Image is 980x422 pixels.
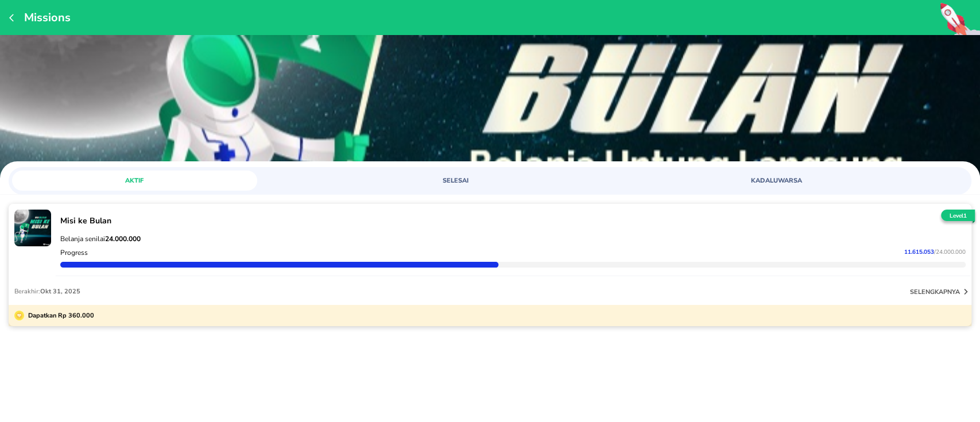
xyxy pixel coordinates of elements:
[9,167,971,191] div: loyalty mission tabs
[18,10,71,25] p: Missions
[910,286,971,297] button: selengkapnya
[12,171,326,191] a: AKTIF
[934,248,966,256] span: / 24.000.000
[60,248,88,257] p: Progress
[910,288,960,296] p: selengkapnya
[60,215,966,226] p: Misi ke Bulan
[340,176,571,185] span: SELESAI
[14,287,80,296] p: Berakhir:
[661,176,892,185] span: KADALUWARSA
[24,311,94,320] p: Dapatkan Rp 360.000
[14,210,51,246] img: mission-21589
[333,171,647,191] a: SELESAI
[40,287,80,296] span: Okt 31, 2025
[904,248,934,256] span: 11.615.053
[19,176,250,185] span: AKTIF
[60,234,141,243] span: Belanja senilai
[654,171,968,191] a: KADALUWARSA
[939,212,977,220] p: Level 1
[105,234,141,243] strong: 24.000.000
